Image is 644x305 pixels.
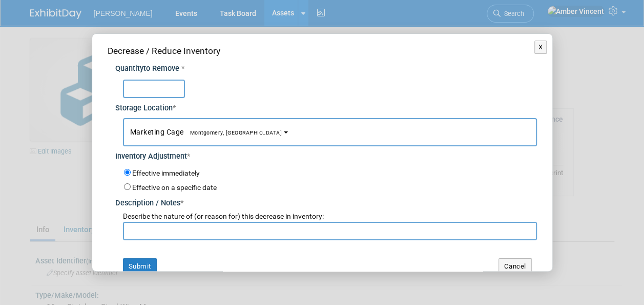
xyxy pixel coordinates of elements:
label: Effective immediately [132,168,200,179]
div: Quantity [115,64,537,74]
span: to Remove [143,64,179,73]
button: Marketing CageMontgomery, [GEOGRAPHIC_DATA] [123,118,537,146]
span: Decrease / Reduce Inventory [108,46,220,56]
button: Submit [123,258,157,275]
label: Effective on a specific date [132,183,217,192]
span: Montgomery, [GEOGRAPHIC_DATA] [184,129,282,136]
div: Inventory Adjustment [115,146,537,162]
button: X [534,41,547,54]
span: Marketing Cage [130,128,282,136]
button: Cancel [498,258,532,275]
div: Storage Location [115,98,537,114]
div: Description / Notes [115,193,537,209]
span: Describe the nature of (or reason for) this decrease in inventory: [123,212,324,220]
